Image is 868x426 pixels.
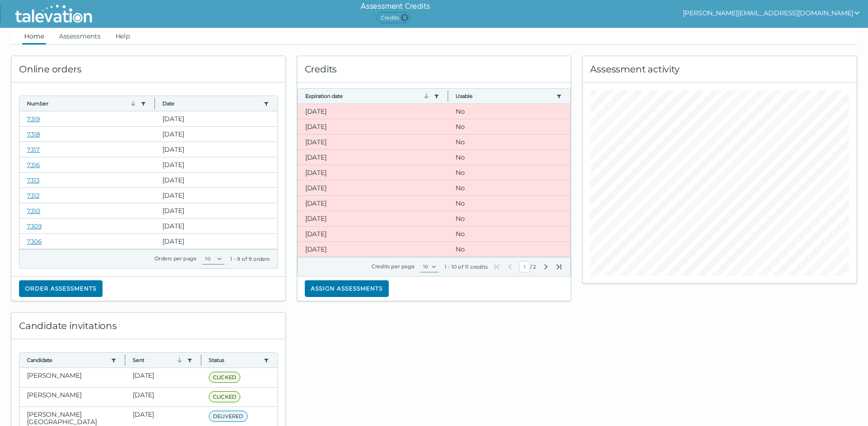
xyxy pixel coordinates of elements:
clr-dg-cell: [DATE] [298,181,448,195]
a: 7316 [27,161,40,168]
button: Next Page [542,263,550,271]
h6: Assessment Credits [360,1,430,12]
clr-dg-cell: No [448,119,570,134]
clr-dg-cell: No [448,181,570,195]
a: Assessments [57,28,103,45]
button: Sent [133,356,183,364]
a: Home [22,28,46,45]
img: Talevation_Logo_Transparent_white.png [11,2,96,26]
div: 1 - 9 of 9 orders [230,255,270,263]
label: Credits per page [372,263,415,270]
div: Assessment activity [583,56,856,83]
div: Credits [297,56,571,83]
clr-dg-cell: [DATE] [298,104,448,119]
clr-dg-cell: [DATE] [155,157,277,172]
clr-dg-cell: No [448,104,570,119]
button: Column resize handle [198,350,204,370]
button: Column resize handle [152,93,158,113]
clr-dg-cell: [DATE] [155,203,277,218]
clr-dg-cell: [DATE] [298,165,448,180]
button: Status [209,356,260,364]
a: Help [114,28,132,45]
a: 7309 [27,222,42,230]
span: CLICKED [209,391,240,402]
clr-dg-cell: [DATE] [298,135,448,149]
button: Last Page [555,263,563,271]
clr-dg-cell: [DATE] [155,111,277,126]
clr-dg-cell: No [448,165,570,180]
div: Online orders [12,56,285,83]
a: 7318 [27,130,40,138]
clr-dg-cell: No [448,196,570,211]
clr-dg-cell: No [448,242,570,257]
clr-dg-cell: [DATE] [155,234,277,249]
button: Column resize handle [122,350,128,370]
button: Number [27,100,137,107]
span: CLICKED [209,372,240,383]
button: show user actions [683,7,861,19]
button: Usable [456,92,553,100]
clr-dg-cell: [PERSON_NAME] [19,387,125,407]
clr-dg-cell: [DATE] [155,188,277,203]
span: Credits [377,12,411,23]
input: Current Page [519,261,530,272]
clr-dg-cell: [DATE] [298,226,448,241]
button: Expiration date [305,92,430,100]
clr-dg-cell: [DATE] [125,387,201,407]
clr-dg-cell: [PERSON_NAME] [19,368,125,387]
a: 7319 [27,115,40,123]
button: Column resize handle [445,86,451,106]
span: 0 [401,14,408,21]
clr-dg-cell: [DATE] [298,196,448,211]
clr-dg-cell: No [448,226,570,241]
div: / [493,261,563,272]
label: Orders per page [154,255,197,262]
clr-dg-cell: No [448,150,570,165]
clr-dg-cell: [DATE] [155,127,277,142]
button: Order assessments [19,280,103,297]
clr-dg-cell: No [448,135,570,149]
a: 7312 [27,192,39,199]
span: Total Pages [532,263,537,271]
a: 7313 [27,176,39,184]
a: 7317 [27,146,40,153]
button: Date [162,100,259,107]
div: Candidate invitations [12,313,285,339]
clr-dg-cell: [DATE] [155,173,277,187]
span: DELIVERED [209,411,248,422]
a: 7306 [27,238,42,245]
clr-dg-cell: [DATE] [298,119,448,134]
button: Previous Page [506,263,514,271]
clr-dg-cell: [DATE] [298,150,448,165]
button: Assign assessments [305,280,389,297]
button: Candidate [27,356,107,364]
clr-dg-cell: [DATE] [155,219,277,233]
clr-dg-cell: [DATE] [298,211,448,226]
clr-dg-cell: [DATE] [298,242,448,257]
button: First Page [493,263,501,271]
clr-dg-cell: No [448,211,570,226]
a: 7310 [27,207,40,214]
clr-dg-cell: [DATE] [155,142,277,157]
clr-dg-cell: [DATE] [125,368,201,387]
div: 1 - 10 of 11 credits [444,263,488,271]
